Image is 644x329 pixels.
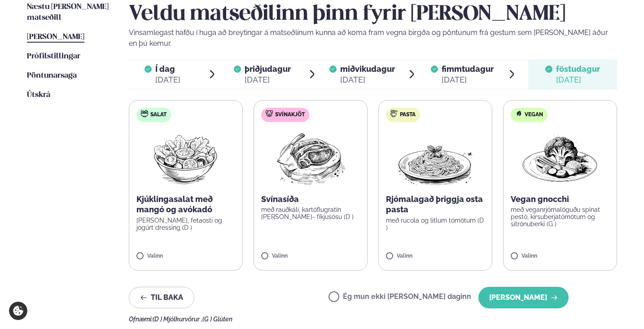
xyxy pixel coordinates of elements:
[146,129,225,187] img: Salad.png
[511,206,609,228] p: með veganrjómalöguðu spínat pestó, kirsuberjatómötum og sítrónuberki (G )
[245,75,291,85] div: [DATE]
[27,2,111,23] a: Næstu [PERSON_NAME] matseðill
[340,75,395,85] div: [DATE]
[261,194,360,205] p: Svínasíða
[150,111,166,118] span: Salat
[27,72,77,79] span: Pöntunarsaga
[266,110,273,117] img: pork.svg
[386,194,485,215] p: Rjómalagað þriggja osta pasta
[442,64,494,74] span: fimmtudagur
[525,111,543,118] span: Vegan
[27,90,50,101] a: Útskrá
[27,53,80,60] span: Prófílstillingar
[155,64,180,75] span: Í dag
[556,75,600,85] div: [DATE]
[155,75,180,85] div: [DATE]
[27,33,84,41] span: [PERSON_NAME]
[27,70,77,81] a: Pöntunarsaga
[396,129,475,187] img: Spagetti.png
[386,217,485,231] p: með rucola og litlum tómötum (D )
[202,316,232,323] span: (G ) Glúten
[515,110,522,117] img: Vegan.svg
[275,111,305,118] span: Svínakjöt
[400,111,416,118] span: Pasta
[556,64,600,74] span: föstudagur
[129,287,194,308] button: Til baka
[27,3,109,22] span: Næstu [PERSON_NAME] matseðill
[27,51,80,62] a: Prófílstillingar
[27,91,50,99] span: Útskrá
[153,316,202,323] span: (D ) Mjólkurvörur ,
[442,75,494,85] div: [DATE]
[521,129,600,187] img: Vegan.png
[141,110,148,117] img: salad.svg
[261,206,360,220] p: með rauðkáli, kartöflugratín [PERSON_NAME]- fíkjusósu (D )
[27,32,84,43] a: [PERSON_NAME]
[271,129,350,187] img: Pork-Meat.png
[340,64,395,74] span: miðvikudagur
[129,27,618,49] p: Vinsamlegast hafðu í huga að breytingar á matseðlinum kunna að koma fram vegna birgða og pöntunum...
[129,316,618,323] div: Ofnæmi:
[9,302,27,320] a: Cookie settings
[136,194,235,215] p: Kjúklingasalat með mangó og avókadó
[129,2,618,27] h2: Veldu matseðilinn þinn fyrir [PERSON_NAME]
[136,217,235,231] p: [PERSON_NAME], fetaosti og jógúrt dressing (D )
[390,110,398,117] img: pasta.svg
[245,64,291,74] span: þriðjudagur
[511,194,609,205] p: Vegan gnocchi
[478,287,569,308] button: [PERSON_NAME]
